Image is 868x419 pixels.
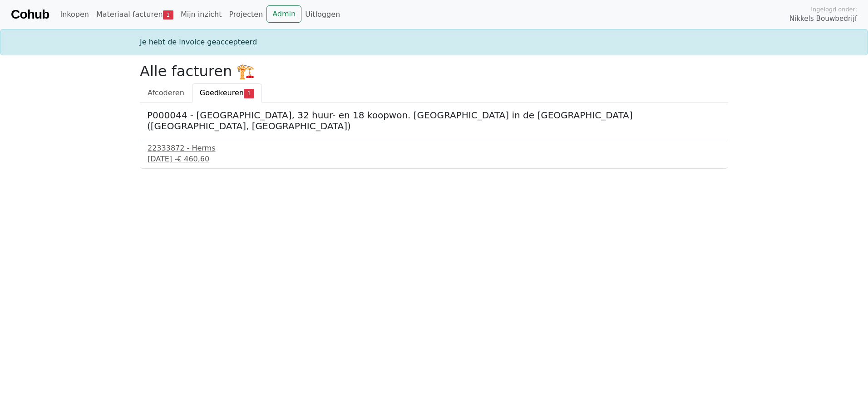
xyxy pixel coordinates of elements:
span: 1 [163,10,173,19]
a: Admin [266,5,301,23]
a: Afcoderen [140,83,192,102]
a: Cohub [11,4,49,25]
a: Goedkeuren1 [192,83,262,102]
a: Uitloggen [301,5,344,24]
span: Nikkels Bouwbedrijf [789,14,857,24]
h2: Alle facturen 🏗️ [140,63,728,80]
span: Ingelogd onder: [811,5,857,14]
a: Materiaal facturen1 [93,5,177,24]
div: [DATE] - [148,154,720,165]
div: 22333872 - Herms [148,143,720,154]
span: 1 [244,89,254,98]
span: Goedkeuren [200,88,244,97]
span: € 460,60 [177,155,209,163]
a: Inkopen [56,5,92,24]
a: Mijn inzicht [177,5,226,24]
a: 22333872 - Herms[DATE] -€ 460,60 [148,143,720,165]
span: Afcoderen [148,88,184,97]
div: Je hebt de invoice geaccepteerd [134,37,734,48]
a: Projecten [225,5,266,24]
h5: P000044 - [GEOGRAPHIC_DATA], 32 huur- en 18 koopwon. [GEOGRAPHIC_DATA] in de [GEOGRAPHIC_DATA] ([... [147,110,721,132]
